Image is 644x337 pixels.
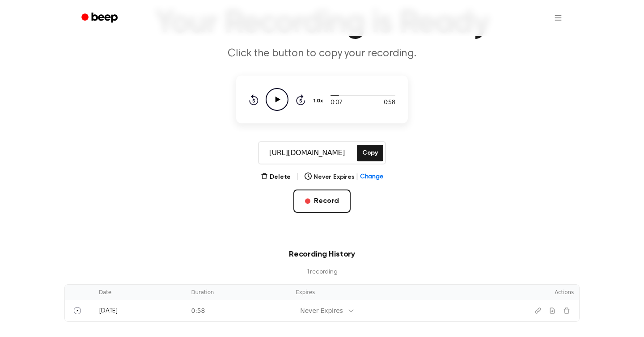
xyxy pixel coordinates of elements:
span: 0:58 [384,98,395,108]
button: Copy [357,145,383,161]
div: Never Expires [300,306,343,316]
h3: Recording History [79,249,565,261]
span: 0:07 [330,98,342,108]
span: Change [360,173,383,182]
button: Delete [261,173,291,182]
span: | [296,172,299,182]
button: Open menu [547,7,569,29]
td: 0:58 [186,300,290,321]
p: Click the button to copy your recording. [150,46,494,61]
button: Record [293,190,350,213]
span: [DATE] [99,308,118,314]
button: 1.0x [313,93,326,109]
button: Delete recording [559,303,574,318]
p: 1 recording [79,268,565,277]
button: Never Expires|Change [305,173,383,182]
a: Beep [75,9,126,27]
button: Play [70,303,85,318]
span: | [356,173,358,182]
button: Copy link [531,303,545,318]
th: Actions [508,285,579,300]
th: Duration [186,285,290,300]
th: Date [93,285,186,300]
th: Expires [290,285,508,300]
button: Download recording [545,303,559,318]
